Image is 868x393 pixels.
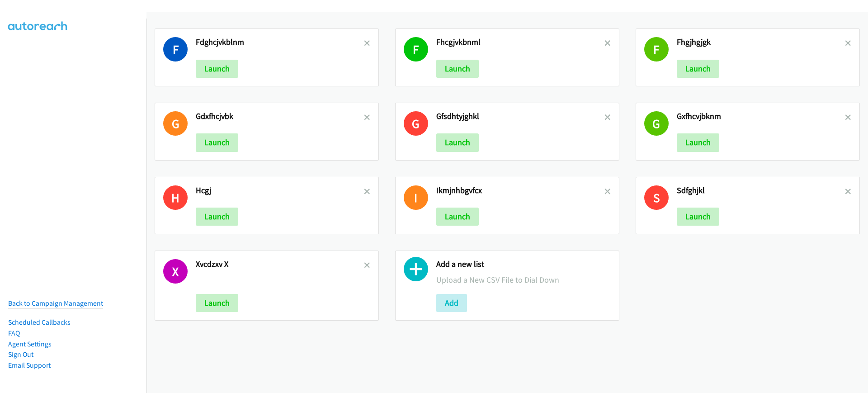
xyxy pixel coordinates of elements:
[644,37,669,62] h1: F
[196,60,238,78] button: Launch
[436,259,611,270] h2: Add a new list
[644,111,669,136] h1: G
[196,185,364,196] h2: Hcgj
[8,299,103,308] a: Back to Campaign Management
[8,350,33,359] a: Sign Out
[196,259,364,270] h2: Xvcdzxv X
[163,37,188,62] h1: F
[436,208,479,226] button: Launch
[677,37,845,47] h2: Fhgjhgjgk
[677,111,845,122] h2: Gxfhcvjbknm
[404,111,428,136] h1: G
[163,111,188,136] h1: G
[8,340,52,348] a: Agent Settings
[436,60,479,78] button: Launch
[677,133,719,152] button: Launch
[196,294,238,312] button: Launch
[436,133,479,152] button: Launch
[677,185,845,196] h2: Sdfghjkl
[163,259,188,284] h1: X
[8,329,20,337] a: FAQ
[404,37,428,62] h1: F
[8,361,51,369] a: Email Support
[644,185,669,210] h1: S
[436,111,604,122] h2: Gfsdhtyjghkl
[677,208,719,226] button: Launch
[196,111,364,122] h2: Gdxfhcjvbk
[436,185,604,196] h2: Ikmjnhbgvfcx
[196,37,364,47] h2: Fdghcjvkblnm
[404,185,428,210] h1: I
[8,318,71,327] a: Scheduled Callbacks
[436,37,604,47] h2: Fhcgjvkbnml
[163,185,188,210] h1: H
[196,208,238,226] button: Launch
[436,294,467,312] button: Add
[677,60,719,78] button: Launch
[436,274,611,286] p: Upload a New CSV File to Dial Down
[196,133,238,152] button: Launch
